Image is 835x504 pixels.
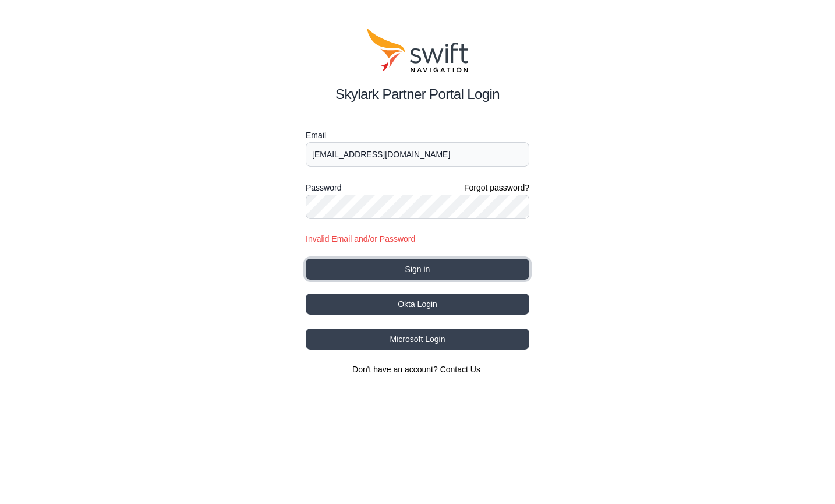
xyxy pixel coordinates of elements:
[306,84,529,105] h2: Skylark Partner Portal Login
[306,294,529,315] button: Okta Login
[306,181,341,195] label: Password
[306,128,529,142] label: Email
[306,259,529,280] button: Sign in
[306,329,529,350] button: Microsoft Login
[306,364,529,375] section: Don't have an account?
[464,182,529,193] a: Forgot password?
[440,365,480,374] a: Contact Us
[306,233,529,245] div: Invalid Email and/or Password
